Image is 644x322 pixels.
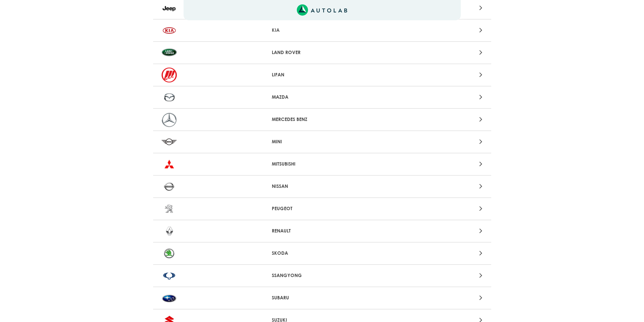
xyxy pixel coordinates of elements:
[162,157,177,172] img: MITSUBISHI
[162,224,177,239] img: RENAULT
[162,246,177,261] img: SKODA
[297,6,347,13] a: Link al sitio de autolab
[162,23,177,38] img: KIA
[272,272,372,279] p: SSANGYONG
[162,90,177,105] img: MAZDA
[162,268,177,283] img: SSANGYONG
[272,160,372,168] p: MITSUBISHI
[162,201,177,216] img: PEUGEOT
[272,138,372,145] p: MINI
[162,291,177,305] img: SUBARU
[162,1,177,16] img: JEEP
[272,250,372,257] p: SKODA
[272,205,372,212] p: PEUGEOT
[272,227,372,234] p: RENAULT
[162,45,177,60] img: LAND ROVER
[272,49,372,56] p: LAND ROVER
[272,94,372,101] p: MAZDA
[162,179,177,194] img: NISSAN
[162,112,177,127] img: MERCEDES BENZ
[272,294,372,301] p: SUBARU
[162,134,177,149] img: MINI
[272,116,372,123] p: MERCEDES BENZ
[272,71,372,78] p: LIFAN
[272,27,372,34] p: KIA
[162,68,177,82] img: LIFAN
[272,183,372,190] p: NISSAN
